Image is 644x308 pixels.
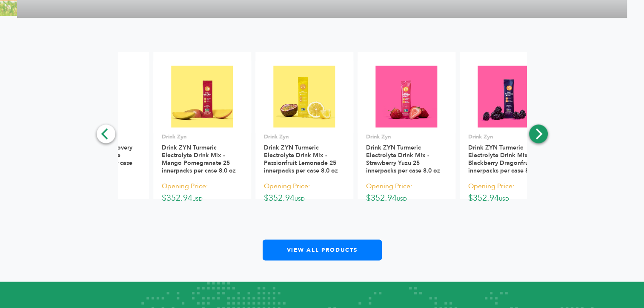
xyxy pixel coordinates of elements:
span: Opening Price: [366,181,412,192]
img: Drink ZYN Turmeric Electrolyte Drink Mix - Passionfruit Lemonade 25 innerpacks per case 8.0 oz [273,66,335,127]
span: Opening Price: [162,181,208,192]
p: Drink Zyn [162,133,243,141]
button: Next [529,124,548,143]
p: Drink Zyn [264,133,345,141]
span: USD [499,196,509,202]
p: $12.94 [60,180,140,205]
span: USD [397,196,407,202]
p: $352.94 [264,180,345,205]
img: Drink ZYN Turmeric Electrolyte Drink Mix - Blackberry Dragonfruit 25 innerpacks per case 8.0 oz [478,66,539,127]
a: Drink ZYN Turmeric Electrolyte Drink Mix - Mango Pomegranate 25 innerpacks per case 8.0 oz [162,144,236,175]
img: Drink ZYN Turmeric Electrolyte Drink Mix - Strawberry Yuzu 25 innerpacks per case 8.0 oz [375,66,437,127]
p: Drink Zyn [468,133,549,141]
span: Opening Price: [264,181,310,192]
a: ZYN Immunity & Recovery Drinks - Pomegranate Cranberry 6 units per case 12.0 fl [60,144,132,175]
a: View All Products [263,239,382,260]
p: $352.94 [162,180,243,205]
span: USD [192,196,203,202]
span: Opening Price: [468,181,514,192]
a: Drink ZYN Turmeric Electrolyte Drink Mix - Strawberry Yuzu 25 innerpacks per case 8.0 oz [366,144,440,175]
span: USD [295,196,305,202]
p: $352.94 [468,180,549,205]
p: Drink Zyn [366,133,447,141]
button: Previous [97,124,115,143]
img: Drink ZYN Turmeric Electrolyte Drink Mix - Mango Pomegranate 25 innerpacks per case 8.0 oz [171,66,233,127]
a: Drink ZYN Turmeric Electrolyte Drink Mix - Blackberry Dragonfruit 25 innerpacks per case 8.0 oz [468,144,542,175]
p: $352.94 [366,180,447,205]
p: Drink Zyn [60,133,140,141]
a: Drink ZYN Turmeric Electrolyte Drink Mix - Passionfruit Lemonade 25 innerpacks per case 8.0 oz [264,144,338,175]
